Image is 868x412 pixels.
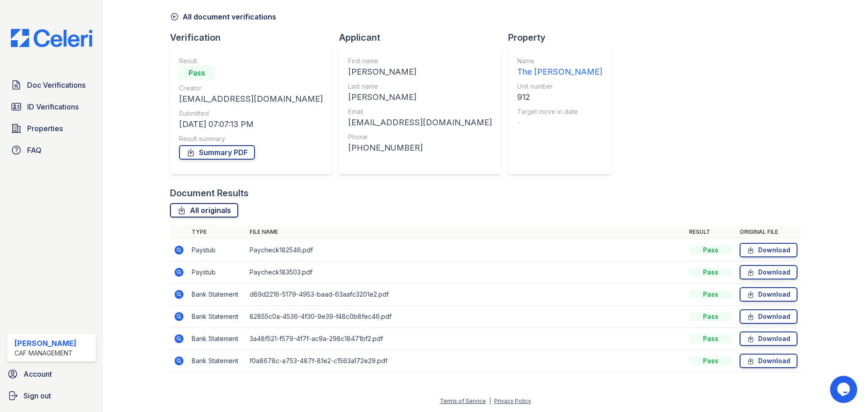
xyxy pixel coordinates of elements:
[27,101,79,112] span: ID Verifications
[246,225,685,239] th: File name
[517,82,602,91] div: Unit number
[685,225,736,239] th: Result
[348,142,492,154] div: [PHONE_NUMBER]
[179,84,323,93] div: Creator
[517,57,602,78] a: Name The [PERSON_NAME]
[27,145,42,156] span: FAQ
[4,365,99,383] a: Account
[830,376,859,403] iframe: chat widget
[7,98,96,116] a: ID Verifications
[348,82,492,91] div: Last name
[188,306,246,328] td: Bank Statement
[740,354,797,368] a: Download
[517,116,602,129] div: -
[689,246,732,255] div: Pass
[170,203,238,218] a: All originals
[14,349,76,358] div: CAF Management
[740,243,797,257] a: Download
[689,290,732,299] div: Pass
[4,29,99,47] img: CE_Logo_Blue-a8612792a0a2168367f1c8372b55b34899dd931a85d93a1a3d3e32e68fde9ad4.png
[246,328,685,350] td: 3a48f521-f579-4f7f-ac9a-298c18471bf2.pdf
[740,265,797,279] a: Download
[179,109,323,118] div: Submitted
[27,80,85,90] span: Doc Verifications
[188,239,246,261] td: Paystub
[179,145,255,160] a: Summary PDF
[4,387,99,405] a: Sign out
[246,350,685,372] td: f0a8678c-a753-487f-81e2-c1563a172e29.pdf
[24,390,51,401] span: Sign out
[517,107,602,116] div: Target move in date
[494,398,531,404] a: Privacy Policy
[348,57,492,66] div: First name
[179,57,323,66] div: Result
[440,398,486,404] a: Terms of Service
[246,261,685,284] td: Paycheck183503.pdf
[517,66,602,78] div: The [PERSON_NAME]
[246,306,685,328] td: 82855c0a-4536-4f30-9e39-f48c0b8fec46.pdf
[517,91,602,104] div: 912
[188,328,246,350] td: Bank Statement
[348,116,492,129] div: [EMAIL_ADDRESS][DOMAIN_NAME]
[348,133,492,142] div: Phone
[170,31,339,44] div: Verification
[348,107,492,116] div: Email
[170,187,249,199] div: Document Results
[179,134,323,143] div: Result summary
[179,118,323,131] div: [DATE] 07:07:13 PM
[24,369,52,379] span: Account
[508,31,618,44] div: Property
[689,268,732,277] div: Pass
[7,76,96,94] a: Doc Verifications
[689,356,732,365] div: Pass
[14,338,76,349] div: [PERSON_NAME]
[517,57,602,66] div: Name
[188,225,246,239] th: Type
[188,284,246,306] td: Bank Statement
[188,261,246,284] td: Paystub
[736,225,801,239] th: Original file
[348,91,492,104] div: [PERSON_NAME]
[179,93,323,105] div: [EMAIL_ADDRESS][DOMAIN_NAME]
[489,398,491,404] div: |
[179,66,215,80] div: Pass
[740,287,797,302] a: Download
[689,334,732,343] div: Pass
[170,11,276,22] a: All document verifications
[188,350,246,372] td: Bank Statement
[27,123,63,134] span: Properties
[689,312,732,321] div: Pass
[740,309,797,324] a: Download
[740,331,797,346] a: Download
[7,119,96,137] a: Properties
[7,141,96,159] a: FAQ
[348,66,492,78] div: [PERSON_NAME]
[246,239,685,261] td: Paycheck182546.pdf
[339,31,508,44] div: Applicant
[246,284,685,306] td: d89d2216-5179-4953-baad-63aafc3201e2.pdf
